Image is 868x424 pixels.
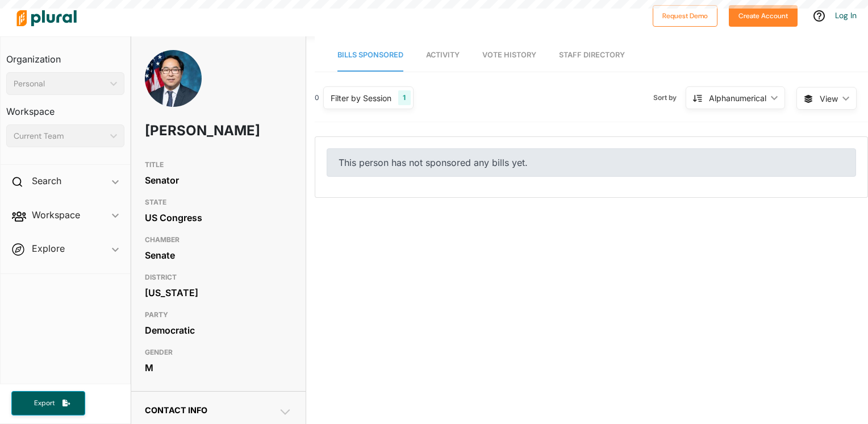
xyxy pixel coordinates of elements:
[145,196,293,209] h3: STATE
[729,9,798,21] a: Create Account
[32,174,61,187] h2: Search
[820,93,838,105] span: View
[337,39,403,72] a: Bills Sponsored
[145,346,293,359] h3: GENDER
[653,9,717,21] a: Request Demo
[835,10,857,20] a: Log In
[653,5,717,27] button: Request Demo
[145,114,233,148] h1: [PERSON_NAME]
[145,172,293,189] div: Senator
[426,51,460,59] span: Activity
[145,359,293,376] div: M
[729,5,798,27] button: Create Account
[145,405,207,415] span: Contact Info
[337,51,403,59] span: Bills Sponsored
[315,93,319,103] div: 0
[6,95,124,120] h3: Workspace
[145,50,202,119] img: Headshot of Andy Kim
[426,39,460,72] a: Activity
[398,90,410,105] div: 1
[709,92,766,104] div: Alphanumerical
[145,322,293,339] div: Democratic
[145,209,293,226] div: US Congress
[6,43,124,68] h3: Organization
[145,284,293,301] div: [US_STATE]
[145,308,293,322] h3: PARTY
[559,39,625,72] a: Staff Directory
[145,158,293,172] h3: TITLE
[331,92,391,104] div: Filter by Session
[14,130,106,142] div: Current Team
[653,93,686,103] span: Sort by
[26,398,62,408] span: Export
[145,271,293,284] h3: DISTRICT
[11,391,85,415] button: Export
[145,247,293,264] div: Senate
[145,233,293,247] h3: CHAMBER
[327,148,856,177] div: This person has not sponsored any bills yet.
[14,78,106,90] div: Personal
[482,51,536,59] span: Vote History
[482,39,536,72] a: Vote History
